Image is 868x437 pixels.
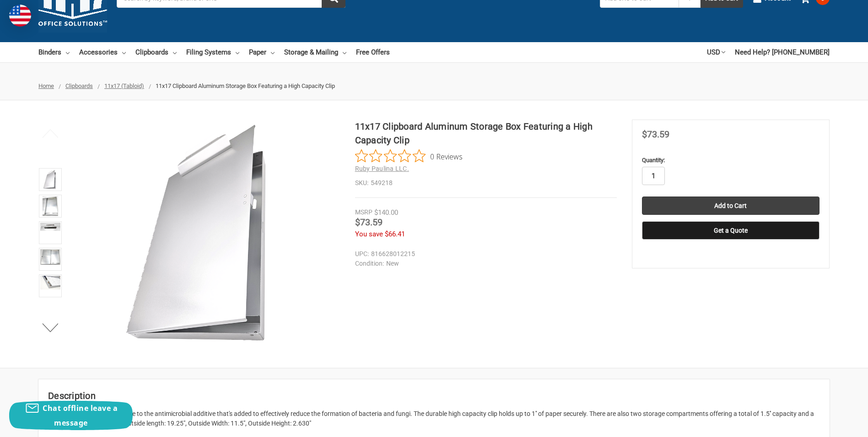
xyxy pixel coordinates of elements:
label: Quantity: [642,156,819,165]
span: You save [355,230,383,238]
a: 11x17 (Tabloid) [104,82,144,89]
img: 11x17 Clipboard Aluminum Storage Box Featuring a High Capacity Clip [43,196,58,216]
span: $66.41 [385,230,405,238]
span: Chat offline leave a message [43,403,118,428]
dt: SKU: [355,178,368,188]
a: Binders [38,42,70,62]
img: duty and tax information for United States [9,5,31,27]
span: 0 Reviews [430,149,463,163]
div: This product is very unique due to the antimicrobial additive that's added to effectively reduce ... [48,409,820,428]
h1: 11x17 Clipboard Aluminum Storage Box Featuring a High Capacity Clip [355,120,617,147]
dt: UPC: [355,249,369,259]
button: Next [37,318,65,337]
img: 11x17 Clipboard Aluminum Storage Box Featuring a High Capacity Clip [43,169,57,190]
a: Home [38,82,54,89]
span: $140.00 [374,208,398,217]
a: Storage & Mailing [284,42,346,62]
button: Chat offline leave a message [9,401,133,430]
a: USD [707,42,725,62]
a: Accessories [79,42,126,62]
a: Clipboards [135,42,177,62]
a: Clipboards [65,82,93,89]
img: 11x17 Clipboard Aluminum Storage Box Featuring a High Capacity Clip [90,120,319,349]
img: 11x17 Clipboard Aluminum Storage Box Featuring a High Capacity Clip [40,276,60,290]
span: $73.59 [355,217,383,228]
dd: 816628012215 [355,249,613,259]
input: Add to Cart [642,197,819,215]
a: Free Offers [356,42,390,62]
div: MSRP [355,208,372,217]
a: Filing Systems [186,42,239,62]
a: Ruby Paulina LLC. [355,165,409,172]
button: Previous [37,124,65,142]
button: Rated 0 out of 5 stars from 0 reviews. Jump to reviews. [355,149,463,163]
dt: Condition: [355,259,384,268]
dd: New [355,259,613,268]
span: 11x17 Clipboard Aluminum Storage Box Featuring a High Capacity Clip [156,82,335,89]
button: Get a Quote [642,221,819,240]
a: Paper [249,42,275,62]
dd: 549218 [355,178,617,188]
a: Need Help? [PHONE_NUMBER] [735,42,830,62]
img: 11x17 Clipboard Aluminum Storage Box Featuring a High Capacity Clip [40,223,60,231]
span: $73.59 [642,129,669,140]
h2: Description [48,389,820,403]
img: 11x17 Clipboard Aluminum Storage Box Featuring a High Capacity Clip [40,249,60,265]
